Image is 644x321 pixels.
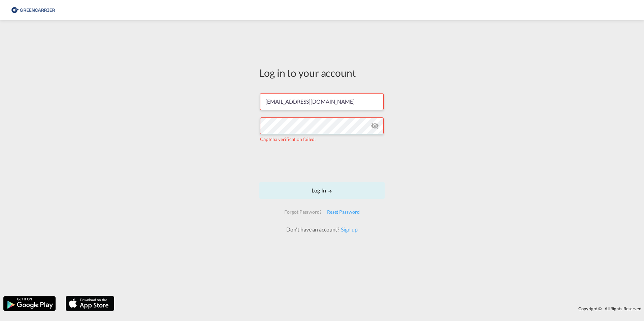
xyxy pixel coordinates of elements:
input: Enter email/phone number [260,93,384,110]
div: Log in to your account [259,66,385,80]
a: Sign up [339,226,357,233]
iframe: reCAPTCHA [271,149,373,175]
img: google.png [3,295,56,312]
div: Don't have an account? [279,226,365,233]
div: Copyright © . All Rights Reserved [118,303,644,314]
button: LOGIN [259,182,385,199]
img: b0b18ec08afe11efb1d4932555f5f09d.png [10,3,56,18]
div: Forgot Password? [282,206,324,218]
div: Reset Password [324,206,362,218]
md-icon: icon-eye-off [371,122,379,130]
img: apple.png [65,295,115,312]
span: Captcha verification failed. [260,136,316,142]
